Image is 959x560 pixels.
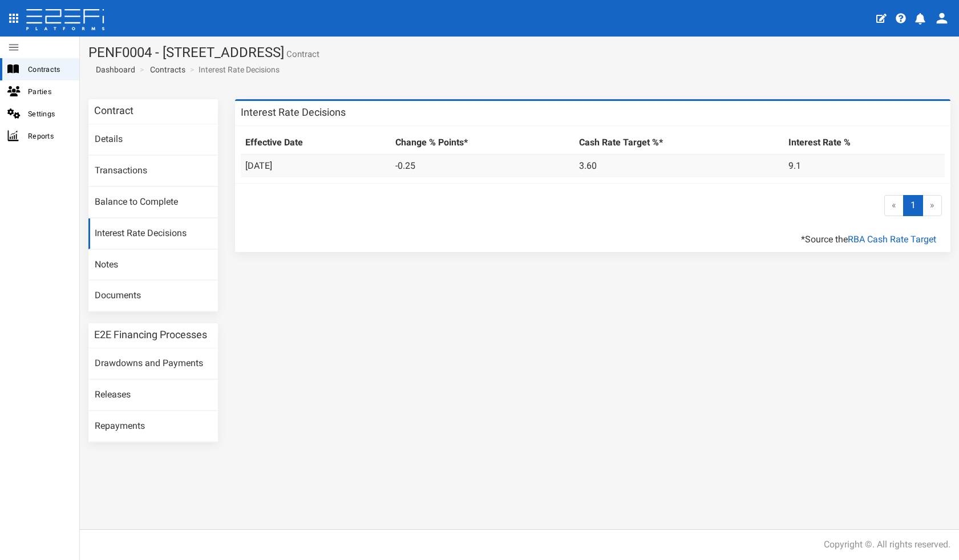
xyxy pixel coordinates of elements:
[795,228,942,252] div: *Source the
[88,187,218,218] a: Balance to Complete
[28,129,70,143] span: Reports
[88,411,218,442] a: Repayments
[88,250,218,281] a: Notes
[28,107,70,120] span: Settings
[88,156,218,186] a: Transactions
[784,155,945,177] td: 9.1
[884,195,904,216] span: «
[88,45,950,60] h1: PENF0004 - [STREET_ADDRESS]
[94,330,207,340] h3: E2E Financing Processes
[824,538,950,551] div: Copyright ©. All rights reserved.
[88,348,218,379] a: Drawdowns and Payments
[241,155,391,177] td: [DATE]
[922,195,942,216] span: »
[574,155,784,177] td: 3.60
[88,218,218,249] a: Interest Rate Decisions
[848,234,936,245] a: RBA Cash Rate Target
[88,124,218,155] a: Details
[91,65,135,74] span: Dashboard
[391,155,574,177] td: -0.25
[391,132,574,155] th: Change % Points*
[574,132,784,155] th: Cash Rate Target %*
[28,85,70,98] span: Parties
[150,64,185,75] a: Contracts
[903,195,923,216] span: 1
[91,64,135,75] a: Dashboard
[241,132,391,155] th: Effective Date
[241,107,346,117] h3: Interest Rate Decisions
[94,105,133,116] h3: Contract
[88,380,218,411] a: Releases
[187,64,280,75] li: Interest Rate Decisions
[88,281,218,311] a: Documents
[784,132,945,155] th: Interest Rate %
[28,63,70,76] span: Contracts
[284,50,319,59] small: Contract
